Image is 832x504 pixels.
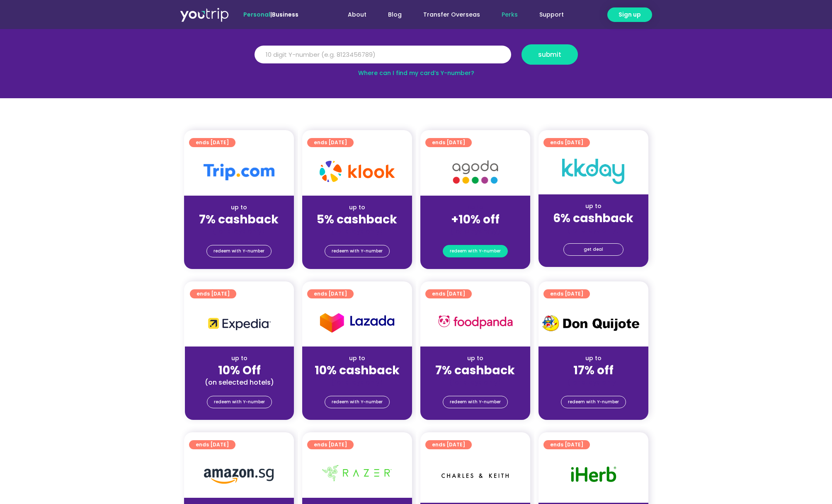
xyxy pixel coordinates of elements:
span: ends [DATE] [550,138,583,147]
a: get deal [563,243,623,256]
span: ends [DATE] [314,289,347,298]
a: redeem with Y-number [561,396,626,408]
nav: Menu [321,7,575,22]
a: ends [DATE] [189,138,235,147]
strong: 7% cashback [199,211,279,228]
span: redeem with Y-number [214,396,265,408]
strong: 6% cashback [553,210,633,226]
span: ends [DATE] [432,289,465,298]
a: redeem with Y-number [443,396,508,408]
div: up to [192,354,287,363]
a: Transfer Overseas [412,7,491,22]
div: up to [545,354,642,363]
div: up to [309,203,405,212]
a: redeem with Y-number [443,245,508,257]
button: submit [522,44,578,65]
span: redeem with Y-number [332,396,383,408]
div: (for stays only) [545,378,642,387]
strong: 5% cashback [317,211,397,228]
a: ends [DATE] [543,289,590,298]
div: up to [545,202,642,211]
span: ends [DATE] [550,440,583,449]
a: ends [DATE] [189,440,235,449]
div: (for stays only) [545,226,642,235]
strong: 17% off [573,362,614,378]
span: ends [DATE] [196,138,229,147]
span: redeem with Y-number [450,396,501,408]
span: redeem with Y-number [450,245,501,257]
span: up to [468,203,483,211]
strong: 7% cashback [435,362,515,378]
span: Sign up [619,10,641,19]
strong: 10% Off [218,362,261,378]
span: redeem with Y-number [332,245,383,257]
a: ends [DATE] [307,138,354,147]
a: Support [529,7,575,22]
a: redeem with Y-number [325,245,390,257]
a: ends [DATE] [190,289,236,298]
a: ends [DATE] [425,289,472,298]
a: ends [DATE] [543,138,590,147]
a: ends [DATE] [425,138,472,147]
div: (for stays only) [309,227,405,236]
div: (for stays only) [427,378,524,387]
span: ends [DATE] [314,138,347,147]
div: up to [309,354,405,363]
a: redeem with Y-number [206,245,272,257]
a: ends [DATE] [307,440,354,449]
form: Y Number [255,44,578,71]
div: (for stays only) [309,378,405,387]
span: ends [DATE] [196,289,230,298]
span: ends [DATE] [432,440,465,449]
a: Where can I find my card’s Y-number? [358,69,474,77]
a: Business [272,10,298,19]
a: About [337,7,377,22]
div: (for stays only) [191,227,287,236]
a: ends [DATE] [425,440,472,449]
a: Sign up [607,7,652,22]
a: ends [DATE] [307,289,354,298]
span: ends [DATE] [550,289,583,298]
span: submit [538,51,561,58]
span: redeem with Y-number [568,396,619,408]
div: up to [427,354,524,363]
span: ends [DATE] [314,440,347,449]
a: redeem with Y-number [207,396,272,408]
div: (for stays only) [427,227,524,236]
span: ends [DATE] [432,138,465,147]
a: Blog [377,7,412,22]
a: redeem with Y-number [325,396,390,408]
div: up to [191,203,287,212]
a: ends [DATE] [543,440,590,449]
span: redeem with Y-number [213,245,264,257]
div: (on selected hotels) [192,378,287,387]
span: ends [DATE] [196,440,229,449]
span: get deal [584,244,603,255]
span: | [243,10,298,19]
input: 10 digit Y-number (e.g. 8123456789) [255,46,511,64]
strong: 10% cashback [315,362,400,378]
strong: +10% off [451,211,500,228]
a: Perks [491,7,529,22]
span: Personal [243,10,270,19]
